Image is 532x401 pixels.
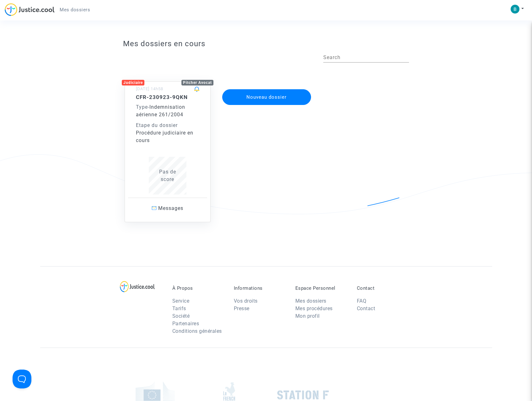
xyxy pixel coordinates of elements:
[118,69,217,222] a: JudiciairePitcher Avocat[DATE] 14h58CFR-230923-9QKNType-Indemnisation aérienne 261/2004Etape du d...
[136,94,199,100] h5: CFR-230923-9QKN
[172,285,224,291] p: À Propos
[222,85,312,91] a: Nouveau dossier
[357,285,409,291] p: Contact
[277,390,329,400] img: stationf.png
[120,281,155,292] img: logo-lg.svg
[357,305,375,311] a: Contact
[172,328,222,334] a: Conditions générales
[55,5,95,14] a: Mes dossiers
[123,39,409,48] h3: Mes dossiers en cours
[136,129,199,144] div: Procédure judiciaire en cours
[295,298,326,304] a: Mes dossiers
[122,80,144,85] div: Judiciaire
[5,3,55,16] img: jc-logo.svg
[172,313,190,319] a: Société
[136,86,163,91] small: [DATE] 14h58
[295,313,320,319] a: Mon profil
[172,321,199,327] a: Partenaires
[136,104,185,118] span: Indemnisation aérienne 261/2004
[222,89,311,105] button: Nouveau dossier
[158,205,183,211] span: Messages
[511,5,519,14] img: ACg8ocKXJoE_PQcEDGfYMoZh-C5WdfYepnI8iuhjc3mkCmNd=s96-c
[136,104,148,110] span: Type
[136,122,199,129] div: Etape du dossier
[357,298,367,304] a: FAQ
[172,298,190,304] a: Service
[128,198,207,219] a: Messages
[295,285,347,291] p: Espace Personnel
[172,305,186,311] a: Tarifs
[159,169,176,182] span: Pas de score
[60,7,90,13] span: Mes dossiers
[295,305,333,311] a: Mes procédures
[181,80,213,85] div: Pitcher Avocat
[234,298,258,304] a: Vos droits
[136,104,149,110] span: -
[234,305,250,311] a: Presse
[13,370,31,388] iframe: Help Scout Beacon - Open
[234,285,286,291] p: Informations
